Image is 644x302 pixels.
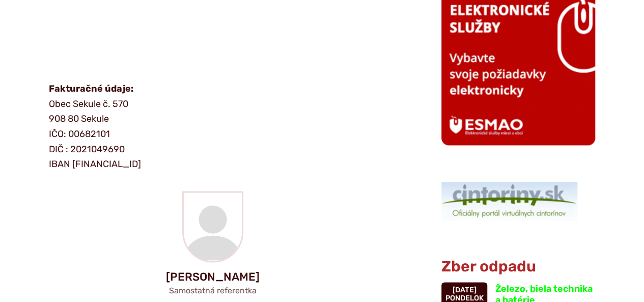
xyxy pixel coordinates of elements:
[33,270,393,283] p: [PERSON_NAME]
[441,182,577,221] img: 1.png
[49,81,410,172] p: Obec Sekule č. 570 908 80 Sekule IČO: 00682101 DIČ : 2021049690 IBAN [FINANCIAL_ID]
[441,258,595,274] h3: Zber odpadu
[445,293,484,302] span: pondelok
[33,285,393,295] p: Samostatná referentka
[453,285,477,294] span: [DATE]
[49,83,133,94] strong: Fakturačné údaje:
